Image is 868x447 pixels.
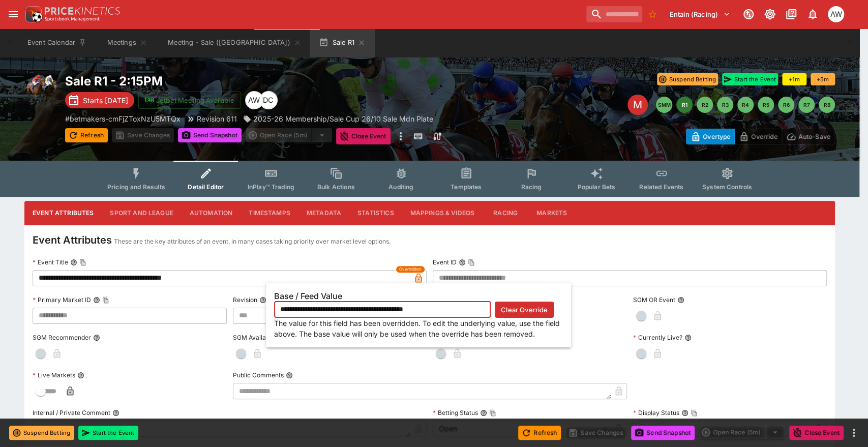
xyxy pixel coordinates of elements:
button: Select Tenant [664,6,736,22]
button: Documentation [782,5,800,23]
span: Pricing and Results [107,183,165,191]
button: Copy To Clipboard [468,259,475,266]
button: R8 [819,97,835,113]
button: Close Event [336,128,391,144]
p: Event Title [33,258,68,266]
p: 2025-26 Membership/Sale Cup 26/10 Sale Mdn Plate [253,113,433,124]
p: The value for this field has been overridden. To edit the underlying value, use the field above. ... [274,318,563,339]
img: PriceKinetics [45,7,120,15]
button: Sport and League [102,201,181,225]
button: more [848,427,860,439]
p: Event ID [433,258,457,266]
p: SGM OR Event [633,295,675,304]
button: Meeting - Sale (AUS) [162,28,307,57]
button: Markets [528,201,575,225]
div: 2025-26 Membership/Sale Cup 26/10 Sale Mdn Plate [243,113,433,124]
button: Event Attributes [24,201,102,225]
button: R5 [758,97,774,113]
button: Statistics [349,201,402,225]
button: R4 [737,97,754,113]
span: Detail Editor [188,183,224,191]
button: +5m [811,73,835,85]
button: Amanda Whitta [825,3,847,25]
button: Notifications [803,5,822,23]
div: Edit Meeting [627,95,648,115]
p: Auto-Save [798,131,830,142]
button: Send Snapshot [631,426,695,440]
button: Start the Event [78,426,138,440]
button: Timestamps [241,201,298,225]
button: Copy To Clipboard [489,409,496,416]
button: SMM [656,97,672,113]
button: Close Event [789,426,844,440]
button: Refresh [65,128,108,142]
button: Send Snapshot [178,128,242,142]
p: Copy To Clipboard [65,113,181,124]
nav: pagination navigation [656,97,835,113]
p: Currently Live? [633,333,682,342]
span: InPlay™ Trading [248,183,294,191]
button: more [395,128,407,144]
button: Racing [483,201,528,225]
button: Sale R1 [310,28,375,57]
button: +1m [782,73,806,85]
h6: Base / Feed Value [274,291,563,302]
button: Suspend Betting [9,426,74,440]
p: Betting Status [433,408,478,417]
button: Meetings [95,28,160,57]
img: jetbet-logo.svg [144,95,154,105]
input: search [586,6,642,22]
button: R2 [697,97,713,113]
span: Templates [451,183,482,191]
button: Copy To Clipboard [79,259,86,266]
p: These are the key attributes of an event, in many cases taking priority over market level options. [114,236,391,247]
div: Amanda Whitta [828,6,844,22]
button: Start the Event [722,73,778,85]
span: Auditing [388,183,413,191]
button: Mappings & Videos [402,201,483,225]
p: SGM Recommender [33,333,91,342]
div: split button [699,425,785,439]
button: open drawer [4,5,22,23]
button: Connected to PK [739,5,758,23]
div: Event type filters [99,161,760,197]
p: Starts [DATE] [83,95,128,106]
p: Override [751,131,777,142]
button: Automation [182,201,241,225]
button: R1 [676,97,693,113]
span: Bulk Actions [317,183,355,191]
div: David Crockford [259,91,278,109]
button: Event Calendar [21,28,93,57]
div: Start From [686,129,835,144]
button: Suspend Betting [657,73,718,85]
h4: Event Attributes [33,233,112,247]
button: Copy To Clipboard [691,409,698,416]
button: Metadata [298,201,349,225]
p: SGM Available [233,333,275,342]
h2: Copy To Clipboard [65,73,450,89]
img: PriceKinetics Logo [22,4,43,24]
span: Overridden [399,266,422,273]
p: Internal / Private Comment [33,408,110,417]
p: Revision 611 [197,113,237,124]
div: Amanda Whitta [245,91,263,109]
button: R6 [778,97,794,113]
button: Toggle light/dark mode [761,5,779,23]
button: Clear Override [495,302,554,318]
p: Live Markets [33,371,75,379]
button: Copy To Clipboard [102,296,109,304]
span: Popular Bets [577,183,615,191]
button: R7 [798,97,815,113]
p: Revision [233,295,257,304]
img: horse_racing.png [24,73,57,106]
button: Jetbet Meeting Available [138,92,241,109]
button: Refresh [518,426,561,440]
p: Display Status [633,408,679,417]
button: R3 [717,97,733,113]
div: split button [246,128,332,142]
span: Racing [521,183,542,191]
span: System Controls [702,183,752,191]
p: Public Comments [233,371,284,379]
button: No Bookmarks [644,6,661,22]
p: Overtype [703,131,730,142]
